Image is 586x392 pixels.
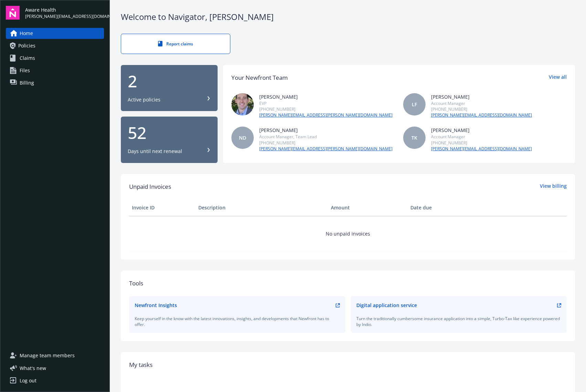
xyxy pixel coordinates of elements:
[6,77,104,88] a: Billing
[356,302,417,309] div: Digital application service
[20,375,36,386] div: Log out
[431,127,532,134] div: [PERSON_NAME]
[328,199,408,216] th: Amount
[20,65,30,76] span: Files
[6,40,104,51] a: Policies
[431,134,532,140] div: Account Manager
[20,350,75,361] span: Manage team members
[259,112,393,118] a: [PERSON_NAME][EMAIL_ADDRESS][PERSON_NAME][DOMAIN_NAME]
[431,112,532,118] a: [PERSON_NAME][EMAIL_ADDRESS][DOMAIN_NAME]
[412,101,417,108] span: LF
[128,124,211,141] div: 52
[135,302,177,309] div: Newfront Insights
[121,34,230,54] a: Report claims
[231,93,254,116] img: photo
[196,199,328,216] th: Description
[431,100,532,106] div: Account Manager
[129,360,567,369] div: My tasks
[20,77,34,88] span: Billing
[239,134,246,141] span: ND
[20,28,33,39] span: Home
[431,140,532,146] div: [PHONE_NUMBER]
[540,182,567,191] a: View billing
[408,199,474,216] th: Date due
[259,140,393,146] div: [PHONE_NUMBER]
[431,93,532,100] div: [PERSON_NAME]
[128,148,182,155] div: Days until next renewal
[6,350,104,361] a: Manage team members
[135,41,216,47] div: Report claims
[25,6,104,20] button: Aware Health[PERSON_NAME][EMAIL_ADDRESS][DOMAIN_NAME]
[18,40,35,51] span: Policies
[129,182,171,191] span: Unpaid Invoices
[129,216,567,251] td: No unpaid invoices
[259,93,393,100] div: [PERSON_NAME]
[128,73,211,89] div: 2
[128,96,160,103] div: Active policies
[6,65,104,76] a: Files
[6,28,104,39] a: Home
[259,146,393,152] a: [PERSON_NAME][EMAIL_ADDRESS][PERSON_NAME][DOMAIN_NAME]
[259,127,393,134] div: [PERSON_NAME]
[231,73,288,82] div: Your Newfront Team
[121,11,575,23] div: Welcome to Navigator , [PERSON_NAME]
[20,53,35,64] span: Claims
[121,117,218,163] button: 52Days until next renewal
[129,199,196,216] th: Invoice ID
[259,134,393,140] div: Account Manager, Team Lead
[6,53,104,64] a: Claims
[549,73,567,82] a: View all
[431,146,532,152] a: [PERSON_NAME][EMAIL_ADDRESS][DOMAIN_NAME]
[259,100,393,106] div: EVP
[6,364,57,372] button: What's new
[20,364,46,372] span: What ' s new
[25,6,104,13] span: Aware Health
[356,316,562,327] div: Turn the traditionally cumbersome insurance application into a simple, Turbo-Tax like experience ...
[129,279,567,288] div: Tools
[25,13,104,20] span: [PERSON_NAME][EMAIL_ADDRESS][DOMAIN_NAME]
[135,316,340,327] div: Keep yourself in the know with the latest innovations, insights, and developments that Newfront h...
[259,106,393,112] div: [PHONE_NUMBER]
[411,134,417,141] span: TK
[121,65,218,111] button: 2Active policies
[6,6,20,20] img: navigator-logo.svg
[431,106,532,112] div: [PHONE_NUMBER]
